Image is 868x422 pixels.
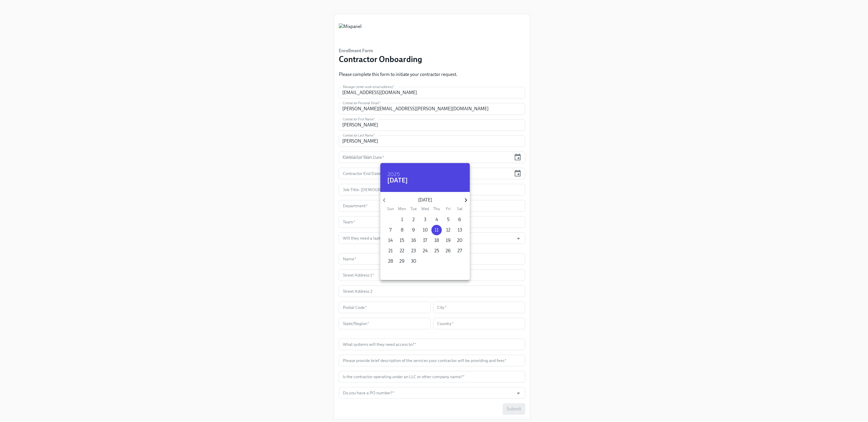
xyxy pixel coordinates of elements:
button: 21 [385,246,396,256]
p: 11 [435,227,439,233]
p: 10 [423,227,428,233]
button: [DATE] [387,178,408,183]
p: 12 [446,227,450,233]
button: 23 [408,246,419,256]
button: 2025 [387,172,400,178]
button: 27 [454,246,465,256]
p: 5 [447,216,450,223]
button: 9 [408,225,419,235]
p: 24 [423,248,428,254]
span: Tue [408,206,419,212]
button: 5 [443,214,453,225]
p: 8 [401,227,403,233]
p: 19 [446,237,451,244]
p: 30 [411,258,416,264]
h6: 2025 [387,170,400,179]
button: 24 [420,246,430,256]
p: 14 [388,237,393,244]
p: 3 [424,216,426,223]
p: 9 [412,227,415,233]
p: 7 [389,227,392,233]
button: 22 [397,246,407,256]
button: 6 [454,214,465,225]
p: 20 [457,237,462,244]
button: 2 [408,214,419,225]
p: 28 [388,258,393,264]
button: 1 [397,214,407,225]
p: 13 [458,227,462,233]
button: 20 [454,235,465,246]
button: 26 [443,246,453,256]
button: 4 [431,214,442,225]
button: 17 [420,235,430,246]
h4: [DATE] [387,176,408,185]
p: 18 [434,237,439,244]
span: Wed [420,206,430,212]
button: 12 [443,225,453,235]
span: Fri [443,206,453,212]
button: 10 [420,225,430,235]
button: 3 [420,214,430,225]
button: 19 [443,235,453,246]
p: 1 [401,216,403,223]
p: [DATE] [388,197,462,203]
p: 17 [423,237,427,244]
span: Sat [454,206,465,212]
p: 29 [399,258,405,264]
button: 13 [454,225,465,235]
button: 15 [397,235,407,246]
button: 16 [408,235,419,246]
p: 2 [412,216,415,223]
p: 27 [457,248,462,254]
p: 4 [435,216,438,223]
button: 11 [431,225,442,235]
p: 21 [388,248,393,254]
button: 18 [431,235,442,246]
span: Sun [385,206,396,212]
span: Thu [431,206,442,212]
p: 23 [411,248,416,254]
button: 30 [408,256,419,266]
p: 6 [458,216,461,223]
span: Mon [397,206,407,212]
button: 25 [431,246,442,256]
button: 7 [385,225,396,235]
p: 22 [400,248,404,254]
p: 16 [411,237,416,244]
button: 14 [385,235,396,246]
button: 8 [397,225,407,235]
p: 25 [434,248,439,254]
button: 28 [385,256,396,266]
button: 29 [397,256,407,266]
p: 26 [446,248,451,254]
p: 15 [400,237,404,244]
